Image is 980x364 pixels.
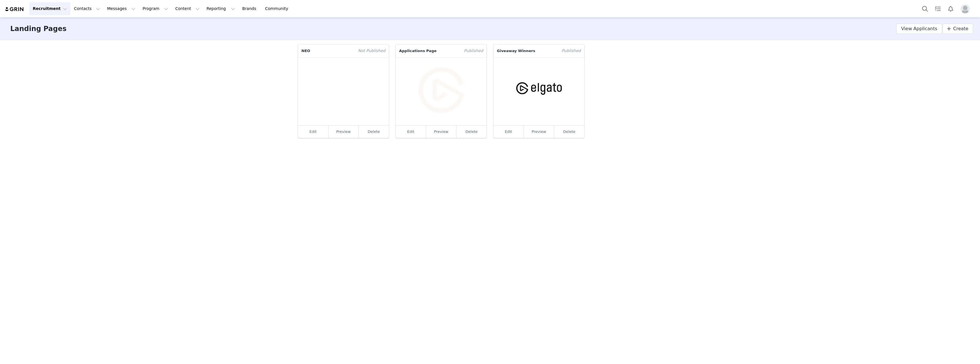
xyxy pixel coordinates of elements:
a: Delete [368,129,380,134]
button: Content [172,2,203,15]
button: Messages [104,2,139,15]
img: placeholder-profile.jpg [961,4,970,13]
a: Community [262,2,294,15]
a: Brands [239,2,261,15]
span: View Applicants [901,25,937,32]
p: Giveaway Winners [493,44,558,57]
button: Profile [957,4,975,13]
button: Contacts [71,2,103,15]
a: Preview [524,126,554,138]
a: Preview [426,126,457,138]
img: grin logo [5,7,24,12]
button: Notifications [944,2,957,15]
p: NEO [298,44,355,57]
a: Tasks [932,2,944,15]
button: Recruitment [29,2,70,15]
a: Edit [396,126,426,138]
span: Create [953,25,968,32]
button: Search [919,2,931,15]
span: Published [558,44,584,57]
a: Create [943,24,973,34]
span: Not Published [355,44,389,57]
span: Published [461,44,487,57]
h3: Landing Pages [10,24,66,34]
p: Applications Page [396,44,461,57]
a: Delete [465,129,478,134]
button: Reporting [203,2,238,15]
button: Program [139,2,171,15]
a: Edit [298,126,328,138]
a: View Applicants [896,24,942,34]
a: Preview [328,126,359,138]
a: Edit [493,126,524,138]
a: Delete [563,129,575,134]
